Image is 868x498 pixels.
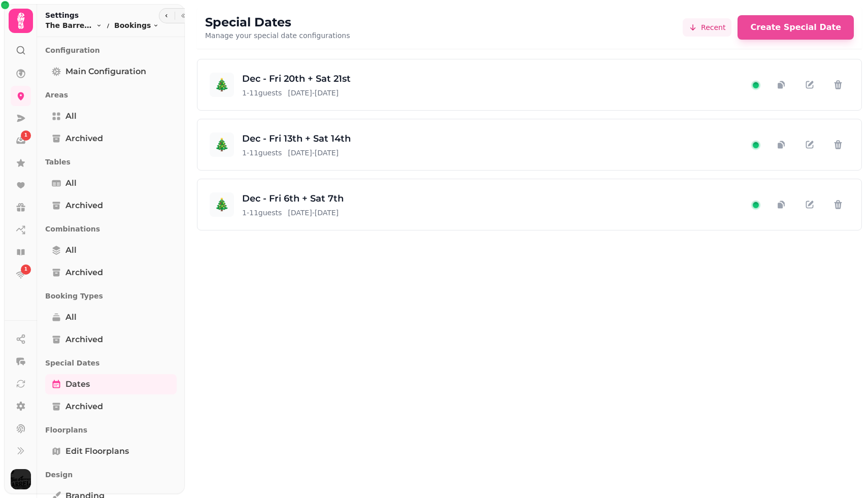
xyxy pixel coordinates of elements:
[45,240,177,260] a: All
[45,354,177,372] p: Special Dates
[214,196,229,213] span: 🎄
[205,30,350,41] p: Manage your special date configurations
[288,208,339,218] span: [DATE] - [DATE]
[65,132,103,145] span: Archived
[45,20,94,30] span: The Barrelman
[214,137,229,153] span: 🎄
[750,23,841,31] span: Create Special Date
[45,195,177,216] a: Archived
[45,20,159,30] nav: breadcrumb
[45,153,177,171] p: Tables
[242,72,351,86] h3: Dec - Fri 20th + Sat 21st
[45,86,177,104] p: Areas
[45,220,177,238] p: Combinations
[114,20,159,30] button: Bookings
[701,22,725,32] span: Recent
[242,191,344,206] h3: Dec - Fri 6th + Sat 7th
[24,132,27,139] span: 1
[65,65,146,78] span: Main Configuration
[24,266,27,273] span: 1
[205,14,350,30] h1: Special Dates
[45,421,177,439] p: Floorplans
[242,148,282,158] span: 1 - 11 guests
[45,128,177,149] a: Archived
[45,374,177,394] a: Dates
[65,445,129,457] span: Edit Floorplans
[65,110,77,122] span: All
[11,469,31,489] img: User avatar
[45,287,177,305] p: Booking Types
[683,18,731,37] button: Recent
[45,396,177,417] a: Archived
[45,466,177,484] p: Design
[45,10,159,20] h2: Settings
[45,262,177,283] a: Archived
[242,208,282,218] span: 1 - 11 guests
[65,177,77,189] span: All
[65,200,103,212] span: Archived
[65,267,103,279] span: Archived
[242,88,282,98] span: 1 - 11 guests
[242,131,351,146] h3: Dec - Fri 13th + Sat 14th
[45,173,177,193] a: All
[65,244,77,256] span: All
[45,307,177,327] a: All
[288,88,339,98] span: [DATE] - [DATE]
[65,401,103,413] span: Archived
[65,311,77,323] span: All
[45,441,177,461] a: Edit Floorplans
[45,329,177,350] a: Archived
[45,20,102,30] button: The Barrelman
[65,378,90,390] span: Dates
[11,130,31,151] a: 1
[738,15,854,40] button: Create Special Date
[9,469,33,489] button: User avatar
[45,106,177,126] a: All
[214,77,229,93] span: 🎄
[45,61,177,82] a: Main Configuration
[288,148,339,158] span: [DATE] - [DATE]
[11,264,31,285] a: 1
[65,334,103,346] span: Archived
[45,41,177,59] p: Configuration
